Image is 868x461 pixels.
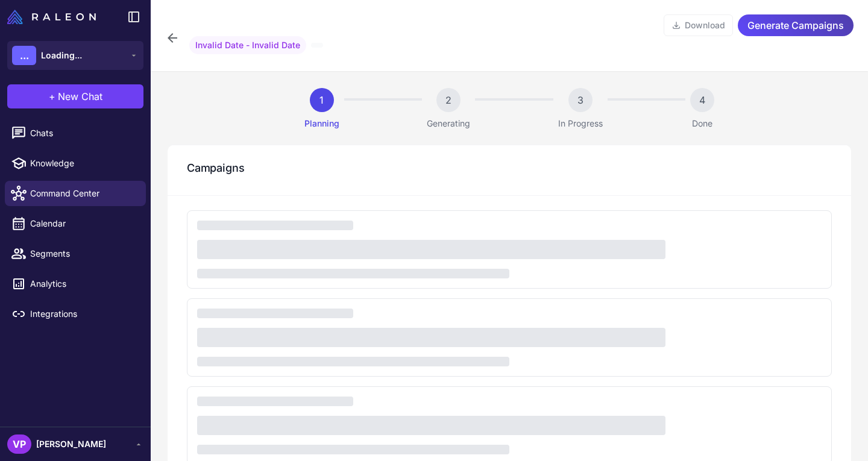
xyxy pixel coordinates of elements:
span: Invalid Date - Invalid Date [189,36,306,54]
span: Analytics [30,277,136,290]
div: VP [7,434,31,454]
span: Segments [30,247,136,260]
span: Integrations [30,307,136,321]
a: Analytics [5,271,146,296]
p: In Progress [558,117,603,130]
span: Command Center [30,187,136,200]
div: ... [12,46,36,65]
div: 1 [310,88,334,112]
span: Chats [30,127,136,140]
span: Knowledge [30,157,136,170]
p: Generating [427,117,470,130]
a: Integrations [5,301,146,327]
span: Calendar [30,217,136,230]
span: Loading... [41,49,82,62]
a: Calendar [5,211,146,236]
span: New Chat [58,89,102,104]
a: Segments [5,241,146,266]
div: 4 [690,88,714,112]
span: Generate Campaigns [747,15,844,36]
button: Download [664,14,733,36]
span: + [49,89,55,104]
img: Raleon Logo [7,10,96,24]
div: 2 [436,88,461,112]
div: 3 [568,88,593,112]
a: Chats [5,121,146,146]
span: [PERSON_NAME] [36,437,106,451]
p: Done [692,117,712,130]
a: Command Center [5,181,146,206]
p: Planning [304,117,339,130]
h3: Campaigns [187,160,832,176]
button: ...Loading... [7,41,143,70]
a: Knowledge [5,151,146,176]
button: +New Chat [7,84,143,108]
